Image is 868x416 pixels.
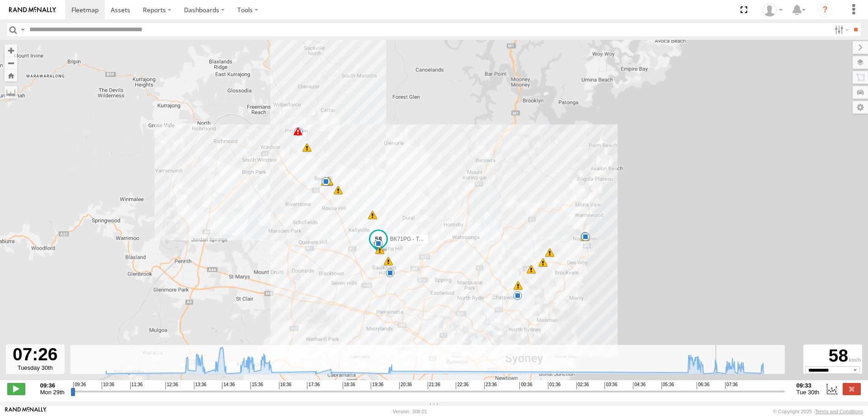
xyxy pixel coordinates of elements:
button: Zoom out [5,57,17,69]
i: ? [818,3,832,17]
div: 5 [294,127,303,136]
span: BK71PG - Toyota Hiace [390,236,448,242]
a: Terms and Conditions [815,409,863,414]
span: 11:36 [130,382,143,389]
span: 18:36 [343,382,355,389]
span: 02:36 [576,382,589,389]
div: 5 [302,143,311,152]
span: 01:36 [548,382,561,389]
label: Measure [5,86,17,99]
span: 17:36 [307,382,320,389]
span: 10:36 [102,382,114,389]
span: 13:36 [194,382,207,389]
strong: 09:36 [40,382,65,389]
span: 07:36 [725,382,738,389]
div: Tom Tozer [759,3,786,17]
label: Search Filter Options [831,23,850,36]
span: 19:36 [371,382,383,389]
span: 20:36 [399,382,412,389]
label: Map Settings [853,101,868,114]
span: 15:36 [250,382,263,389]
label: Search Query [19,23,26,36]
span: 23:36 [484,382,497,389]
div: Version: 308.01 [393,409,427,414]
span: 05:36 [661,382,674,389]
div: © Copyright 2025 - [773,409,863,414]
span: 14:36 [222,382,235,389]
div: 58 [805,346,861,366]
span: Mon 29th Sep 2025 [40,389,65,396]
strong: 09:33 [797,382,820,389]
span: 12:36 [165,382,178,389]
span: 09:36 [73,382,86,389]
button: Zoom in [5,44,17,57]
a: Visit our Website [5,407,47,416]
span: 03:36 [604,382,617,389]
span: 22:36 [456,382,468,389]
label: Close [843,383,861,395]
span: 06:36 [697,382,709,389]
span: 04:36 [633,382,646,389]
span: 21:36 [428,382,440,389]
span: 16:36 [279,382,292,389]
label: Play/Stop [7,383,25,395]
button: Zoom Home [5,69,17,81]
img: rand-logo.svg [9,7,56,13]
div: 5 [386,268,395,277]
span: 00:36 [519,382,532,389]
span: Tue 30th Sep 2025 [797,389,820,396]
